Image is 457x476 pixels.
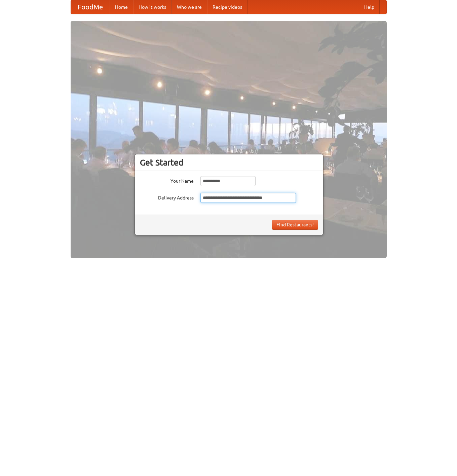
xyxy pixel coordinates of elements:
h3: Get Started [140,157,318,168]
a: Recipe videos [207,0,247,14]
a: Home [110,0,133,14]
a: Help [359,0,380,14]
a: How it works [133,0,172,14]
a: FoodMe [71,0,110,14]
button: Find Restaurants! [272,220,318,230]
label: Your Name [140,176,194,184]
a: Who we are [172,0,207,14]
label: Delivery Address [140,193,194,201]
